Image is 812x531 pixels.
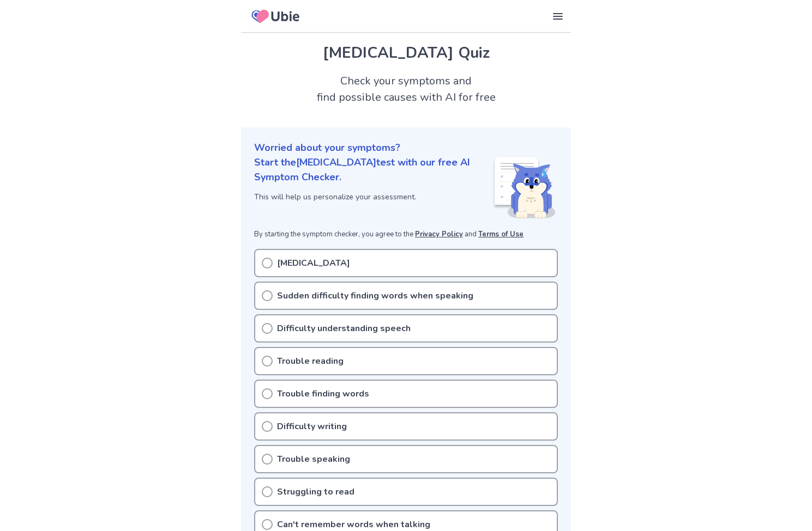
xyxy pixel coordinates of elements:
h2: Check your symptoms and find possible causes with AI for free [241,73,571,106]
p: Sudden difficulty finding words when speaking [277,289,473,302]
p: Struggling to read [277,485,354,498]
a: Terms of Use [478,229,524,239]
p: Start the [MEDICAL_DATA] test with our free AI Symptom Checker. [254,155,492,185]
p: Trouble finding words [277,387,369,400]
p: Trouble reading [277,355,344,368]
p: Difficulty writing [277,420,347,433]
p: Trouble speaking [277,453,350,466]
p: By starting the symptom checker, you agree to the and [254,229,558,240]
p: Can't remember words when talking [277,518,430,531]
img: Shiba [492,157,556,218]
p: Difficulty understanding speech [277,322,411,335]
p: This will help us personalize your assessment. [254,191,492,203]
p: [MEDICAL_DATA] [277,257,350,270]
a: Privacy Policy [415,229,463,239]
p: Worried about your symptoms? [254,141,558,155]
h1: [MEDICAL_DATA] Quiz [254,41,558,64]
